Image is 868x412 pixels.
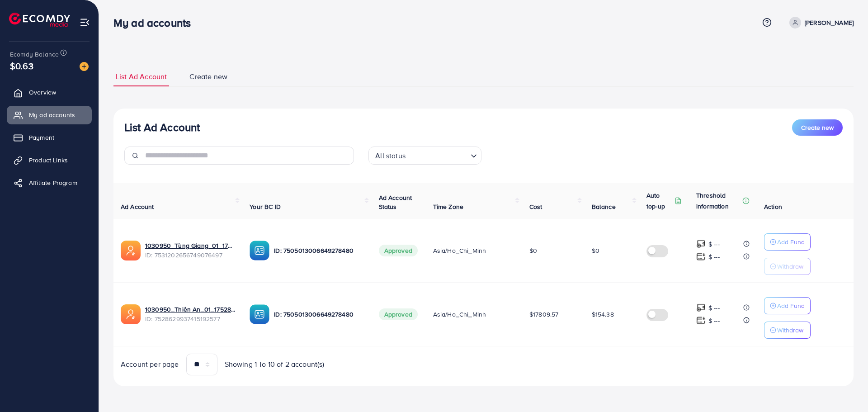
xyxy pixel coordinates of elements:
a: 1030950_Tùng Giang_01_1753494771254 [145,241,235,250]
p: $ --- [708,303,720,313]
span: ID: 7528629937415192577 [145,314,235,323]
span: Approved [379,245,418,256]
a: Overview [7,83,92,101]
span: Product Links [29,156,68,165]
p: Withdraw [777,325,803,336]
p: Threshold information [696,190,741,212]
a: My ad accounts [7,106,92,124]
span: $0 [529,246,537,255]
button: Create new [792,119,843,136]
div: Search for option [368,147,481,165]
p: $ --- [708,315,720,326]
p: $ --- [708,251,720,262]
p: Auto top-up [646,190,673,212]
h3: List Ad Account [124,121,200,134]
p: Add Fund [777,300,805,311]
span: ID: 7531202656749076497 [145,251,235,260]
img: ic-ads-acc.e4c84228.svg [121,241,141,260]
button: Withdraw [764,322,811,339]
button: Withdraw [764,258,811,275]
span: Ad Account Status [379,193,412,211]
img: top-up amount [696,252,706,261]
span: Cost [529,202,542,211]
div: <span class='underline'>1030950_Tùng Giang_01_1753494771254</span></br>7531202656749076497 [145,241,235,260]
span: Ad Account [121,202,154,211]
span: Time Zone [433,202,463,211]
p: Add Fund [777,237,805,247]
span: All status [373,149,407,162]
span: Account per page [121,359,179,369]
img: image [80,62,89,71]
span: Create new [801,123,834,132]
img: menu [80,17,90,28]
h3: My ad accounts [113,16,198,29]
img: top-up amount [696,303,706,313]
div: <span class='underline'>1030950_Thiên An_01_1752895762323</span></br>7528629937415192577 [145,305,235,323]
iframe: Chat [830,371,861,405]
a: Affiliate Program [7,174,92,192]
span: Affiliate Program [29,178,77,187]
p: ID: 7505013006649278480 [274,245,364,256]
span: Asia/Ho_Chi_Minh [433,310,486,319]
input: Search for option [408,147,467,162]
p: ID: 7505013006649278480 [274,309,364,320]
img: ic-ba-acc.ded83a64.svg [250,241,269,260]
a: Product Links [7,151,92,169]
img: logo [9,13,70,27]
button: Add Fund [764,297,811,314]
p: [PERSON_NAME] [805,17,854,28]
span: Your BC ID [250,202,281,211]
button: Add Fund [764,233,811,251]
span: $17809.57 [529,310,558,319]
p: $ --- [708,239,720,250]
span: Showing 1 To 10 of 2 account(s) [225,359,325,369]
p: Withdraw [777,261,803,272]
span: Approved [379,308,418,320]
span: $154.38 [592,310,614,319]
img: top-up amount [696,316,706,325]
span: Balance [592,202,616,211]
span: Ecomdy Balance [10,50,59,59]
span: Asia/Ho_Chi_Minh [433,246,486,255]
a: Payment [7,128,92,147]
a: [PERSON_NAME] [786,17,854,28]
img: top-up amount [696,239,706,249]
span: Action [764,202,782,211]
a: 1030950_Thiên An_01_1752895762323 [145,305,235,314]
span: $0.63 [10,59,33,72]
span: Overview [29,88,56,97]
span: Create new [189,71,227,82]
span: My ad accounts [29,110,75,119]
span: Payment [29,133,54,142]
img: ic-ba-acc.ded83a64.svg [250,304,269,324]
span: $0 [592,246,599,255]
span: List Ad Account [116,71,167,82]
img: ic-ads-acc.e4c84228.svg [121,304,141,324]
